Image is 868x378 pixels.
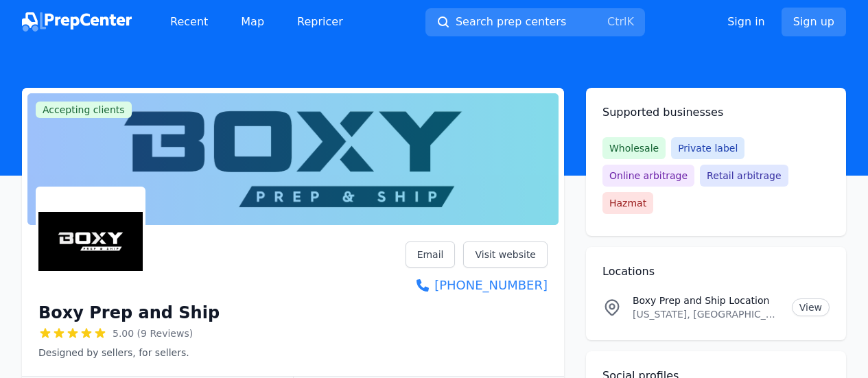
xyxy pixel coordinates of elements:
span: Online arbitrage [602,165,694,187]
a: Recent [159,8,219,36]
span: Search prep centers [456,14,566,30]
h2: Supported businesses [602,104,830,121]
kbd: Ctrl [607,15,626,28]
a: Repricer [286,8,354,36]
a: Sign up [782,8,846,36]
h1: Boxy Prep and Ship [38,302,220,324]
kbd: K [626,15,634,28]
p: Boxy Prep and Ship Location [633,294,781,307]
a: Map [230,8,275,36]
span: Hazmat [602,192,653,214]
button: Search prep centersCtrlK [425,8,645,36]
p: [US_STATE], [GEOGRAPHIC_DATA] [633,307,781,321]
a: View [792,298,830,316]
img: Boxy Prep and Ship [38,189,143,294]
span: 5.00 (9 Reviews) [113,327,193,340]
a: Email [406,241,456,268]
a: Visit website [463,241,548,268]
a: Sign in [727,14,765,30]
h2: Locations [602,263,830,280]
img: PrepCenter [22,12,132,32]
a: [PHONE_NUMBER] [406,276,548,295]
span: Wholesale [602,137,666,159]
span: Accepting clients [36,102,132,118]
span: Private label [671,137,744,159]
span: Retail arbitrage [700,165,788,187]
p: Designed by sellers, for sellers. [38,346,220,359]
